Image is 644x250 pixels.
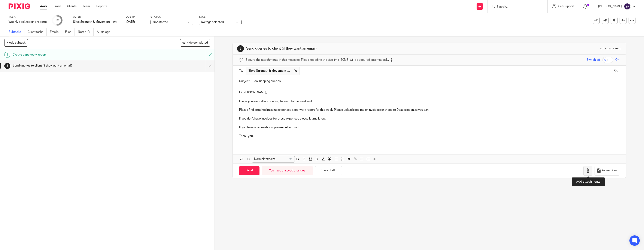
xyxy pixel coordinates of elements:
[73,20,111,24] p: Skye Strength & Movement Ltd
[315,166,342,175] button: Save draft
[73,15,121,19] label: Client
[246,58,389,62] span: Secure the attachments in this message. Files exceeding the size limit (10MB) will be secured aut...
[54,4,61,8] a: Email
[78,28,94,36] a: Notes (0)
[253,157,276,161] span: Normal text size
[4,63,10,69] div: 2
[4,52,10,58] div: 1
[9,15,47,19] label: Task
[40,4,47,8] a: Work
[239,125,619,130] p: If you have any questions, please get in touch!
[180,39,210,46] button: Hide completed
[201,21,224,24] span: No tags selected
[199,15,241,19] label: Tags
[96,4,107,8] a: Reports
[558,5,574,8] span: Get Support
[248,69,291,73] span: Skye Strength & Movement Ltd
[83,4,90,8] a: Team
[246,46,438,51] h1: Send queries to client (if they want an email)
[262,166,313,175] div: You have unsaved changes
[239,117,619,121] p: If you don't have invoices for these expenses please let me know.
[239,90,619,95] p: Hi [PERSON_NAME],
[151,15,193,19] label: Status
[57,19,59,22] small: /2
[97,28,113,36] a: Audit logs
[239,166,259,175] input: Send
[239,99,619,103] p: I hope you are well and looking forward to the weekend!
[153,21,168,24] span: Not started
[55,18,59,23] div: 1
[496,5,535,9] input: Search
[277,157,292,161] input: Search for option
[126,15,145,19] label: Due by
[587,58,600,62] span: Switch off
[239,108,619,112] p: Please find attached missing expenses paperwork report for this week. Please upload receipts or i...
[186,41,208,45] span: Hide completed
[239,79,250,83] label: Subject:
[595,166,619,176] button: Request files
[613,68,619,74] button: Cc
[50,28,62,36] a: Emails
[239,69,244,73] label: To:
[602,169,617,172] span: Request files
[252,156,295,162] div: Search for option
[67,4,76,8] a: Clients
[65,28,75,36] a: Files
[9,28,24,36] a: Subtasks
[28,28,47,36] a: Client tasks
[9,3,30,9] img: Pixie
[4,39,28,46] button: + Add subtask
[600,47,622,50] div: Manual email
[126,20,135,23] span: [DATE]
[598,4,622,8] p: [PERSON_NAME]
[615,58,619,62] span: On
[13,62,139,69] h1: Send queries to client (if they want an email)
[239,134,619,138] p: Thank you,
[9,20,47,24] div: Weekly bookkeeping reports
[624,3,631,10] img: svg%3E
[237,45,244,52] div: 2
[13,52,139,58] h1: Create paperwork report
